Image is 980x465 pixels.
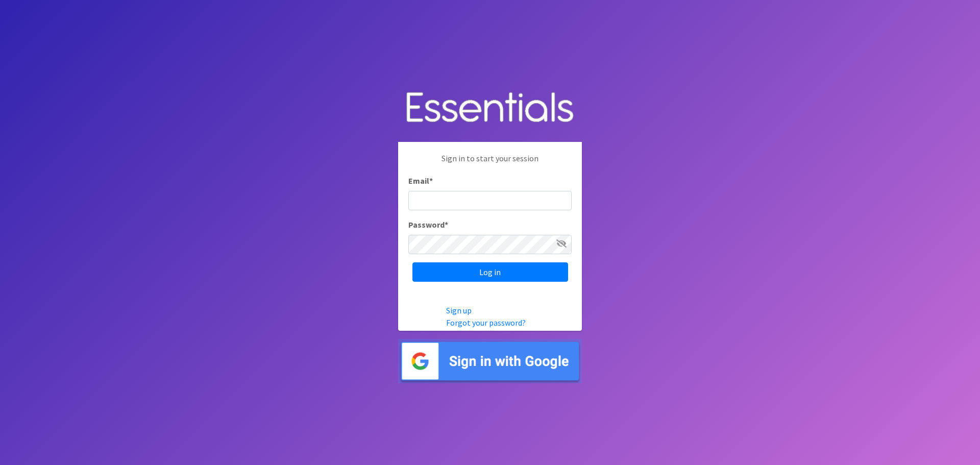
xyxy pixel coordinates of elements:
[412,262,568,282] input: Log in
[398,339,582,383] img: Sign in with Google
[408,175,433,187] label: Email
[408,218,448,231] label: Password
[429,176,433,186] abbr: required
[408,152,572,175] p: Sign in to start your session
[446,305,472,315] a: Sign up
[445,219,448,230] abbr: required
[446,317,526,328] a: Forgot your password?
[398,82,582,134] img: Human Essentials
